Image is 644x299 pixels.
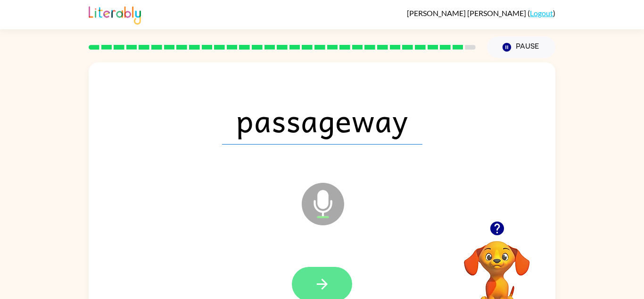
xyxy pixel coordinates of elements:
span: [PERSON_NAME] [PERSON_NAME] [407,9,528,17]
a: Logout [530,9,553,17]
img: Literably [89,4,141,25]
div: ( ) [407,9,555,17]
span: passageway [222,95,422,145]
button: Pause [487,36,555,58]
